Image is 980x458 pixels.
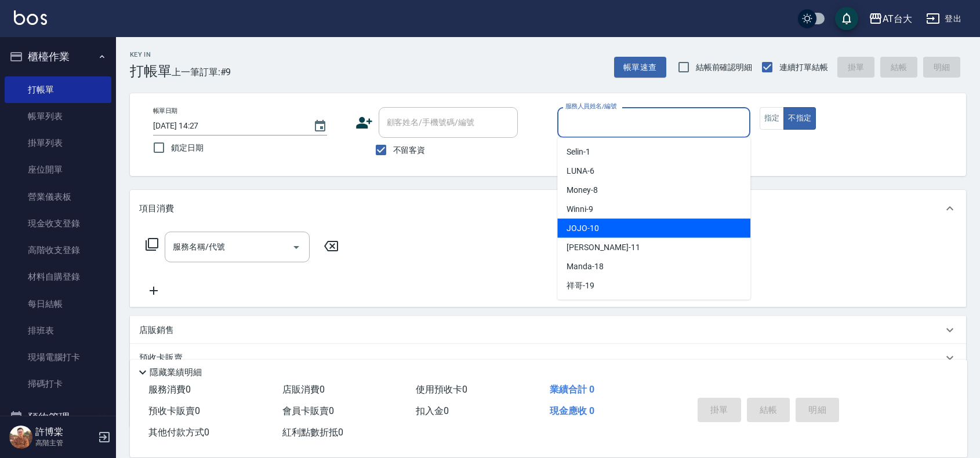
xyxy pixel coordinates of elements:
h3: 打帳單 [130,63,172,79]
a: 排班表 [5,317,111,344]
span: 其他付款方式 0 [148,427,209,438]
span: Selin -1 [567,146,590,158]
button: AT台大 [864,7,917,31]
span: 店販消費 0 [282,384,325,395]
span: JOJO -10 [567,222,599,235]
button: 櫃檯作業 [5,42,111,72]
a: 材料自購登錄 [5,263,111,290]
a: 座位開單 [5,156,111,183]
span: Manda -18 [567,261,604,273]
p: 隱藏業績明細 [150,367,202,379]
p: 項目消費 [139,203,174,215]
button: save [835,7,858,30]
button: 登出 [921,8,966,30]
button: 不指定 [783,107,816,130]
label: 服務人員姓名/編號 [565,102,616,111]
span: 業績合計 0 [550,384,594,395]
span: 服務消費 0 [148,384,191,395]
span: 扣入金 0 [416,405,449,416]
p: 店販銷售 [139,324,174,336]
p: 高階主管 [35,438,95,448]
label: 帳單日期 [153,107,177,115]
p: 預收卡販賣 [139,352,183,364]
a: 營業儀表板 [5,184,111,210]
img: Person [9,426,32,449]
span: LUNA -6 [567,165,594,177]
a: 每日結帳 [5,291,111,317]
div: 預收卡販賣 [130,344,966,372]
div: 店販銷售 [130,316,966,344]
input: YYYY/MM/DD hh:mm [153,116,302,135]
span: 結帳前確認明細 [696,61,753,74]
img: Logo [14,10,47,25]
a: 現金收支登錄 [5,210,111,237]
span: 使用預收卡 0 [416,384,467,395]
button: Choose date, selected date is 2025-09-12 [306,112,334,140]
button: 帳單速查 [614,57,666,78]
a: 帳單列表 [5,103,111,130]
a: 高階收支登錄 [5,237,111,263]
a: 掃碼打卡 [5,371,111,397]
h5: 許博棠 [35,426,95,438]
span: 預收卡販賣 0 [148,405,200,416]
span: [PERSON_NAME] -11 [567,241,640,254]
a: 打帳單 [5,76,111,103]
span: Money -8 [567,184,598,196]
button: 指定 [760,107,785,130]
span: 連續打單結帳 [779,61,828,74]
button: Open [287,238,306,257]
span: 鎖定日期 [171,142,204,154]
a: 掛單列表 [5,130,111,156]
h2: Key In [130,51,172,58]
span: 祥哥 -19 [567,280,594,292]
button: 預約管理 [5,402,111,433]
span: 會員卡販賣 0 [282,405,334,416]
span: 紅利點數折抵 0 [282,427,343,438]
span: 現金應收 0 [550,405,594,416]
a: 現場電腦打卡 [5,344,111,371]
div: 項目消費 [130,190,966,227]
div: AT台大 [883,12,912,26]
span: 不留客資 [393,144,426,156]
span: 上一筆訂單:#9 [172,65,231,79]
span: Winni -9 [567,203,593,215]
